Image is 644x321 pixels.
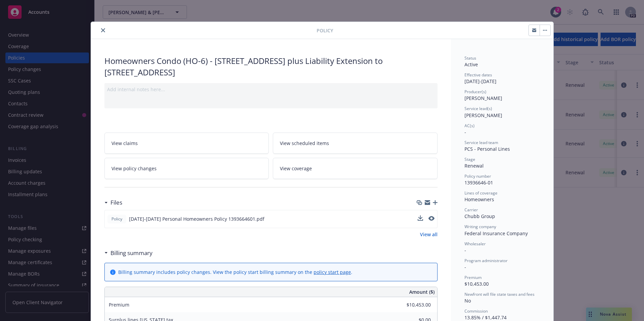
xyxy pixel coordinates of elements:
a: View claims [104,133,269,154]
button: close [99,26,107,34]
h3: Files [110,198,122,207]
span: Policy [110,216,124,222]
div: [DATE] - [DATE] [464,72,540,85]
span: Stage [464,156,475,162]
span: View claims [111,140,138,147]
button: preview file [428,215,434,222]
span: - [464,129,466,135]
div: Files [104,198,122,207]
span: Status [464,55,476,61]
div: Homeowners [464,196,540,203]
span: Premium [109,301,129,308]
span: Federal Insurance Company [464,230,528,237]
span: Producer(s) [464,89,486,95]
span: Wholesaler [464,241,486,247]
span: $10,453.00 [464,281,489,287]
span: Effective dates [464,72,492,78]
span: Policy [317,27,333,34]
h3: Billing summary [110,249,153,257]
span: Commission [464,308,488,314]
span: Newfront will file state taxes and fees [464,291,535,297]
span: Service lead(s) [464,106,492,111]
span: View coverage [280,165,312,172]
span: PCS - Personal Lines [464,146,510,152]
span: [PERSON_NAME] [464,95,502,101]
button: download file [418,215,423,221]
a: policy start page [314,269,351,275]
span: [DATE]-[DATE] Personal Homeowners Policy 1393664601.pdf [129,215,264,222]
span: [PERSON_NAME] [464,112,502,118]
a: View all [420,231,438,238]
span: - [464,264,466,270]
a: View coverage [273,158,438,179]
span: No [464,297,471,304]
div: Billing summary includes policy changes. View the policy start billing summary on the . [118,269,352,276]
a: View scheduled items [273,133,438,154]
span: Chubb Group [464,213,495,219]
button: download file [418,215,423,222]
span: View policy changes [111,165,157,172]
span: Service lead team [464,140,498,145]
span: Lines of coverage [464,190,497,196]
div: Add internal notes here... [107,86,435,93]
button: preview file [428,216,434,221]
span: Carrier [464,207,478,213]
div: Homeowners Condo (HO-6) - [STREET_ADDRESS] plus Liability Extension to [STREET_ADDRESS] [104,55,438,78]
span: 13.85% / $1,447.74 [464,314,507,321]
span: Program administrator [464,258,508,263]
span: Amount ($) [409,288,434,295]
span: 13936646-01 [464,179,493,186]
span: Policy number [464,173,491,179]
span: Active [464,61,478,68]
a: View policy changes [104,158,269,179]
span: View scheduled items [280,140,329,147]
input: 0.00 [391,300,435,310]
span: Premium [464,275,482,280]
span: AC(s) [464,123,475,129]
span: - [464,247,466,253]
span: Writing company [464,224,496,229]
div: Billing summary [104,249,153,257]
span: Renewal [464,163,484,169]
